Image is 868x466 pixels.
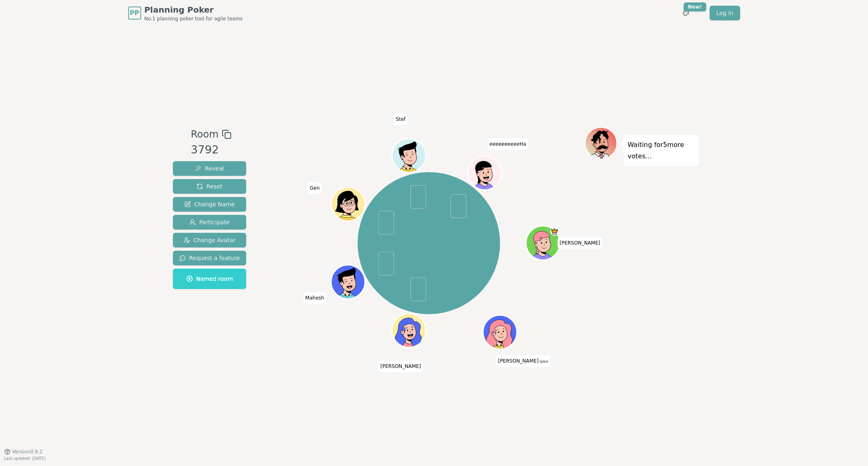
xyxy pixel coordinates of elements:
[378,361,423,372] span: Click to change your name
[308,182,321,194] span: Click to change your name
[195,164,224,173] span: Reveal
[488,138,528,150] span: Click to change your name
[173,197,247,212] button: Change Name
[173,161,247,176] button: Reveal
[173,233,247,247] button: Change Avatar
[679,6,693,20] button: New!
[144,4,243,15] span: Planning Poker
[551,227,559,236] span: Laura is the host
[539,360,549,364] span: (you)
[173,269,247,289] button: Named room
[184,236,236,244] span: Change Avatar
[191,142,232,158] div: 3792
[184,200,234,208] span: Change Name
[303,292,326,304] span: Click to change your name
[12,448,43,455] span: Version 0.9.2
[179,254,240,262] span: Request a feature
[173,251,247,265] button: Request a feature
[4,448,43,455] button: Version0.9.2
[144,15,243,22] span: No.1 planning poker tool for agile teams
[191,127,219,142] span: Room
[628,139,695,162] p: Waiting for 5 more votes...
[173,179,247,194] button: Reset
[4,456,46,461] span: Last updated: [DATE]
[496,356,550,367] span: Click to change your name
[186,275,233,283] span: Named room
[173,215,247,230] button: Participate
[558,237,603,249] span: Click to change your name
[130,8,139,18] span: PP
[197,182,222,190] span: Reset
[128,4,243,22] a: PPPlanning PokerNo.1 planning poker tool for agile teams
[684,2,707,11] div: New!
[394,114,408,125] span: Click to change your name
[190,218,230,226] span: Participate
[484,317,516,348] button: Click to change your avatar
[710,6,740,20] a: Log in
